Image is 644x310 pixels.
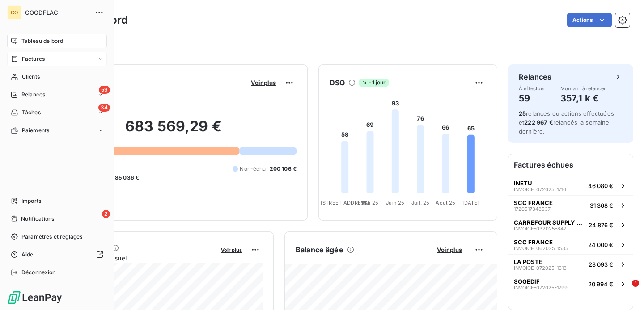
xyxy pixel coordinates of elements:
tspan: Juin 25 [386,200,404,206]
span: Voir plus [251,79,276,86]
h6: Factures échues [508,154,633,176]
button: Voir plus [218,246,245,254]
span: SCC FRANCE [514,199,553,206]
h6: Relances [519,71,551,82]
span: 24 000 € [588,241,613,248]
span: 46 080 € [588,182,613,189]
span: Chiffre d'affaires mensuel [51,253,215,263]
span: INVOICE-072025-1799 [514,285,568,290]
button: INETUINVOICE-072025-171046 080 € [508,176,633,195]
tspan: Août 25 [436,200,455,206]
button: Voir plus [434,246,465,254]
span: -85 036 € [112,174,139,182]
tspan: [STREET_ADDRESS] [321,200,369,206]
span: 31 368 € [590,202,613,209]
span: Déconnexion [21,268,56,276]
span: Notifications [21,215,54,223]
span: Paiements [22,126,49,134]
span: INVOICE-072025-1710 [514,187,566,192]
span: LA POSTE [514,258,542,265]
span: Clients [22,73,40,81]
h4: 357,1 k € [560,91,606,105]
span: Voir plus [221,247,242,253]
tspan: Mai 25 [362,200,378,206]
h2: 683 569,29 € [51,117,297,144]
span: GOODFLAG [25,9,89,16]
span: Paramètres et réglages [21,233,82,241]
a: Aide [7,247,107,262]
span: 24 876 € [589,222,613,229]
button: SCC FRANCEINVOICE-062025-153524 000 € [508,235,633,254]
span: SOGEDIF [514,278,540,285]
span: 20 994 € [588,281,613,288]
span: INETU [514,180,532,187]
span: 23 093 € [589,261,613,268]
span: INVOICE-062025-1535 [514,246,568,251]
span: Montant à relancer [560,86,606,91]
span: À effectuer [519,86,546,91]
button: CARREFOUR SUPPLY CHAININVOICE-032025-84724 876 € [508,215,633,235]
div: GO [7,5,21,20]
span: Factures [22,55,45,63]
button: Voir plus [248,79,279,87]
span: SCC FRANCE [514,239,553,246]
button: SOGEDIFINVOICE-072025-179920 994 € [508,274,633,293]
h6: DSO [330,77,345,88]
span: 200 106 € [270,165,297,173]
span: 59 [99,86,110,94]
tspan: Juil. 25 [411,200,429,206]
span: 2 [102,210,110,218]
h4: 59 [519,91,546,105]
span: Relances [21,91,45,99]
tspan: [DATE] [462,200,479,206]
span: Non-échu [240,165,266,173]
span: Imports [21,197,41,205]
button: LA POSTEINVOICE-072025-161323 093 € [508,254,633,274]
span: 25 [519,110,526,117]
h6: Balance âgée [296,244,343,255]
img: Logo LeanPay [7,290,63,305]
span: 34 [98,104,110,112]
span: 1 [632,280,639,287]
span: 1720517348537 [514,206,551,212]
span: Tâches [22,109,41,117]
span: INVOICE-072025-1613 [514,265,567,271]
iframe: Intercom live chat [614,280,635,301]
span: -1 jour [359,79,388,87]
span: CARREFOUR SUPPLY CHAIN [514,219,585,226]
span: Tableau de bord [21,37,63,45]
button: SCC FRANCE172051734853731 368 € [508,195,633,215]
span: INVOICE-032025-847 [514,226,566,231]
span: Voir plus [437,246,462,253]
span: Aide [21,251,34,259]
span: relances ou actions effectuées et relancés la semaine dernière. [519,110,614,135]
span: 222 967 € [524,119,553,126]
button: Actions [567,13,612,27]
